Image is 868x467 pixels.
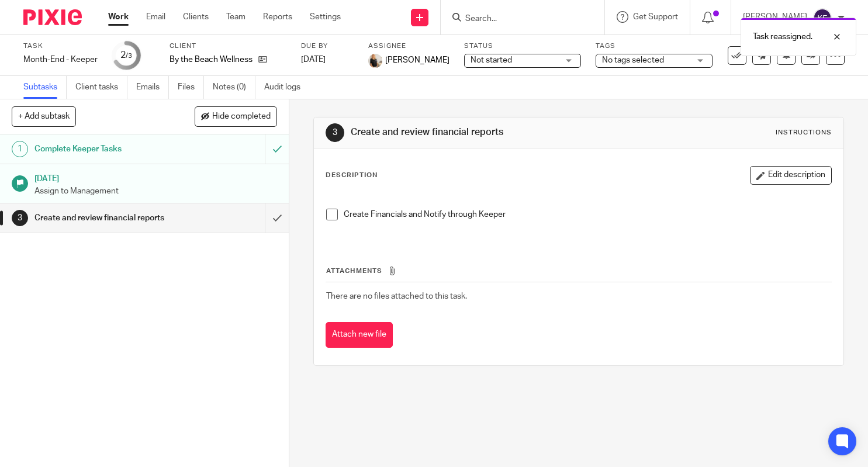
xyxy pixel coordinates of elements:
[264,76,309,99] a: Audit logs
[183,11,209,23] a: Clients
[120,49,132,62] div: 2
[326,292,467,300] span: There are no files attached to this task.
[75,76,127,99] a: Client tasks
[301,41,354,51] label: Due by
[212,112,271,122] span: Hide completed
[34,185,277,197] p: Assign to Management
[368,41,449,51] label: Assignee
[23,76,67,99] a: Subtasks
[146,11,165,23] a: Email
[23,9,82,25] img: Pixie
[310,11,341,23] a: Settings
[326,268,382,274] span: Attachments
[813,8,832,27] img: svg%3E
[195,106,277,126] button: Hide completed
[471,56,512,64] span: Not started
[170,54,253,65] p: By the Beach Wellness
[301,56,326,64] span: [DATE]
[344,209,831,220] p: Create Financials and Notify through Keeper
[126,53,132,59] small: /3
[326,322,393,348] button: Attach new file
[750,166,832,185] button: Edit description
[368,54,382,68] img: KDKH-22.jpg
[263,11,292,23] a: Reports
[12,210,28,226] div: 3
[34,170,277,185] h1: [DATE]
[213,76,255,99] a: Notes (0)
[326,171,378,180] p: Description
[170,41,286,51] label: Client
[12,106,76,126] button: + Add subtask
[34,140,181,158] h1: Complete Keeper Tasks
[12,141,28,157] div: 1
[602,56,664,64] span: No tags selected
[34,209,181,227] h1: Create and review financial reports
[776,128,832,137] div: Instructions
[326,123,344,142] div: 3
[385,54,449,66] span: [PERSON_NAME]
[108,11,129,23] a: Work
[23,41,98,51] label: Task
[753,31,812,43] p: Task reassigned.
[136,76,169,99] a: Emails
[226,11,245,23] a: Team
[351,126,604,139] h1: Create and review financial reports
[178,76,204,99] a: Files
[23,54,98,65] div: Month-End - Keeper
